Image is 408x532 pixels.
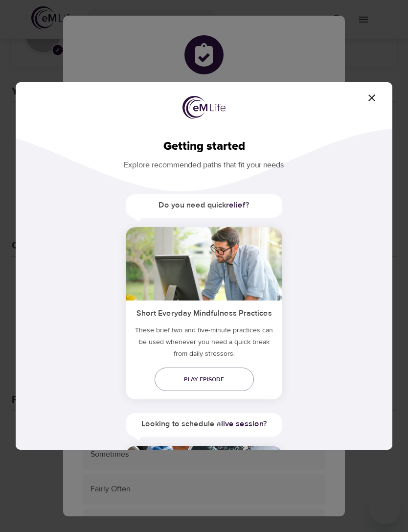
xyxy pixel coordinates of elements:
[126,194,282,216] h5: Do you need quick ?
[126,324,282,364] h5: These brief two and five-minute practices can be used whenever you need a quick break from daily ...
[126,301,282,324] h5: Short Everyday Mindfulness Practices
[31,154,377,171] p: Explore recommended paths that fit your needs
[126,227,282,301] img: ims
[221,419,263,429] a: live session
[226,200,246,210] a: relief
[126,413,282,435] h5: Looking to schedule a ?
[162,374,246,385] span: Play episode
[31,139,377,154] h2: Getting started
[182,96,226,119] img: logo
[155,368,254,391] a: Play episode
[126,446,282,519] img: ims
